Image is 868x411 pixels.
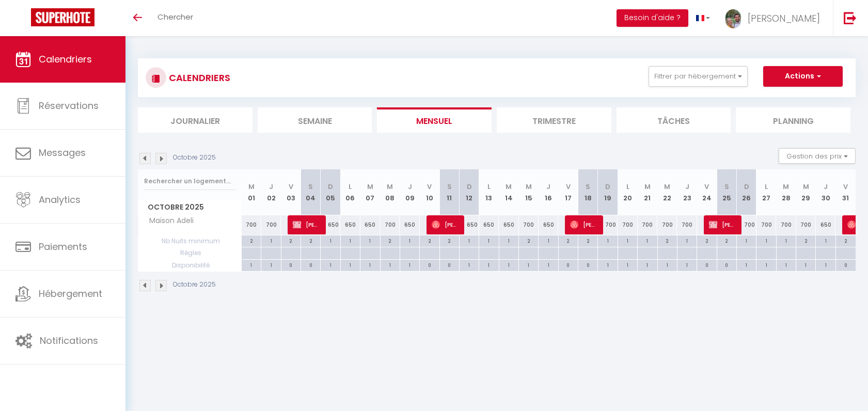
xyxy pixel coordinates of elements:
th: 19 [598,169,618,215]
div: 2 [381,235,400,245]
div: 700 [380,215,400,234]
abbr: M [506,182,512,192]
span: Nb Nuits minimum [138,235,241,247]
div: 0 [578,260,597,270]
span: Messages [39,146,86,159]
div: 1 [360,260,380,270]
th: 06 [340,169,360,215]
div: 1 [539,260,558,270]
div: 700 [756,215,776,234]
div: 1 [479,260,498,270]
abbr: V [704,182,709,192]
abbr: V [566,182,571,192]
div: 2 [836,235,856,245]
div: 1 [460,260,479,270]
div: 700 [618,215,637,234]
div: 700 [657,215,677,234]
div: 1 [796,260,815,270]
div: 2 [281,235,301,245]
span: Réservations [39,99,99,112]
th: 14 [499,169,518,215]
abbr: J [546,182,550,192]
div: 2 [420,235,439,245]
li: Trimestre [497,107,611,133]
th: 03 [281,169,301,215]
div: 0 [836,260,856,270]
div: 700 [598,215,618,234]
div: 1 [341,260,360,270]
div: 650 [400,215,419,234]
div: 1 [638,235,657,245]
div: 700 [638,215,657,234]
div: 1 [499,235,518,245]
div: 1 [756,260,776,270]
div: 650 [360,215,380,234]
abbr: S [724,182,729,192]
div: 0 [281,260,301,270]
th: 31 [835,169,856,215]
div: 1 [460,235,479,245]
p: Octobre 2025 [173,280,216,290]
abbr: M [644,182,651,192]
div: 700 [519,215,539,234]
div: 0 [420,260,439,270]
abbr: M [664,182,670,192]
abbr: L [349,182,352,192]
span: Octobre 2025 [138,200,241,215]
div: 650 [459,215,479,234]
th: 21 [638,169,657,215]
div: 2 [578,235,597,245]
div: 650 [340,215,360,234]
img: logout [844,11,857,24]
div: 2 [697,235,716,245]
img: Super Booking [31,8,94,26]
th: 17 [558,169,578,215]
abbr: V [843,182,848,192]
span: [PERSON_NAME] [293,215,319,234]
abbr: J [824,182,828,192]
th: 15 [519,169,539,215]
div: 1 [341,235,360,245]
div: 1 [737,260,756,270]
div: 700 [242,215,261,234]
abbr: D [744,182,749,192]
span: [PERSON_NAME] [432,215,458,234]
span: [PERSON_NAME] [570,215,596,234]
div: 1 [479,235,498,245]
div: 1 [777,260,796,270]
th: 08 [380,169,400,215]
span: Hébergement [39,287,102,300]
li: Semaine [258,107,372,133]
abbr: V [427,182,432,192]
th: 26 [736,169,756,215]
div: 0 [697,260,716,270]
div: 1 [598,235,617,245]
div: 1 [360,235,380,245]
abbr: L [487,182,491,192]
th: 27 [756,169,776,215]
div: 1 [756,235,776,245]
li: Journalier [138,107,252,133]
div: 0 [559,260,578,270]
div: 1 [499,260,518,270]
div: 1 [677,235,697,245]
div: 2 [796,235,815,245]
div: 1 [638,260,657,270]
div: 1 [400,260,419,270]
span: Calendriers [39,53,92,66]
li: Planning [736,107,850,133]
abbr: L [765,182,768,192]
button: Gestion des prix [779,148,856,164]
div: 1 [816,235,835,245]
div: 1 [321,235,340,245]
div: 0 [301,260,320,270]
th: 09 [400,169,419,215]
li: Mensuel [377,107,492,133]
button: Actions [763,66,843,87]
abbr: M [783,182,789,192]
div: 2 [440,235,459,245]
div: 650 [321,215,340,234]
abbr: M [248,182,255,192]
span: Analytics [39,193,81,206]
abbr: V [289,182,293,192]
